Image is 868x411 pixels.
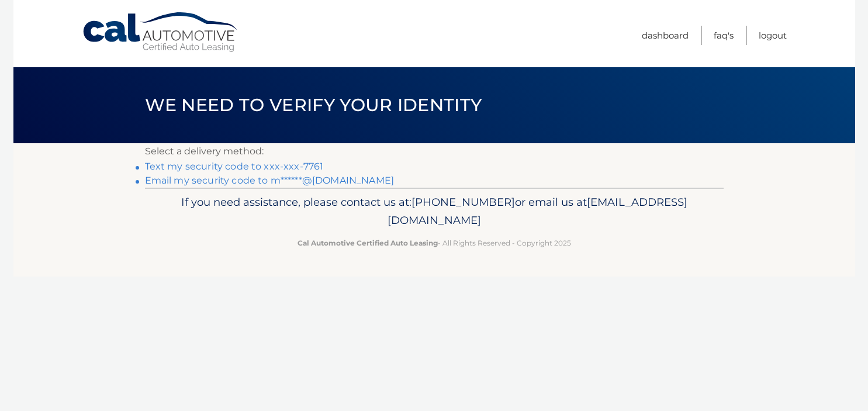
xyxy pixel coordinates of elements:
p: - All Rights Reserved - Copyright 2025 [153,237,716,249]
p: Select a delivery method: [145,143,724,160]
a: Cal Automotive [82,12,240,53]
a: Text my security code to xxx-xxx-7761 [145,161,324,172]
span: We need to verify your identity [145,94,482,116]
a: FAQ's [714,26,734,45]
span: [PHONE_NUMBER] [411,195,515,209]
a: Email my security code to m******@[DOMAIN_NAME] [145,175,395,186]
a: Dashboard [642,26,689,45]
strong: Cal Automotive Certified Auto Leasing [298,239,438,247]
a: Logout [759,26,787,45]
p: If you need assistance, please contact us at: or email us at [153,193,716,230]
